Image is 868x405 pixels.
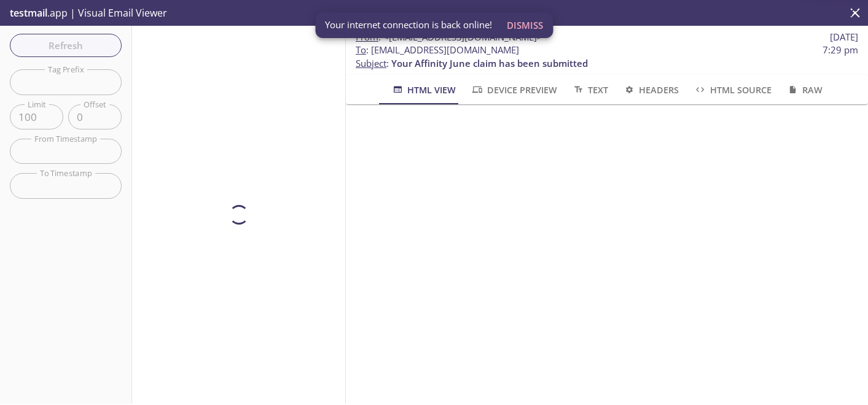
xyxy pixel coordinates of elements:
[623,82,679,98] span: Headers
[694,82,771,98] span: HTML Source
[10,6,47,20] span: testmail
[356,44,519,56] span: : [EMAIL_ADDRESS][DOMAIN_NAME]
[356,57,386,69] span: Subject
[391,82,456,98] span: HTML View
[786,82,823,98] span: Raw
[471,82,557,98] span: Device Preview
[507,17,543,33] span: Dismiss
[325,18,492,31] span: Your internet connection is back online!
[823,44,858,56] span: 7:29 pm
[391,57,588,69] span: Your Affinity June claim has been submitted
[356,44,858,70] p: :
[572,82,608,98] span: Text
[356,44,366,56] span: To
[830,31,858,44] span: [DATE]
